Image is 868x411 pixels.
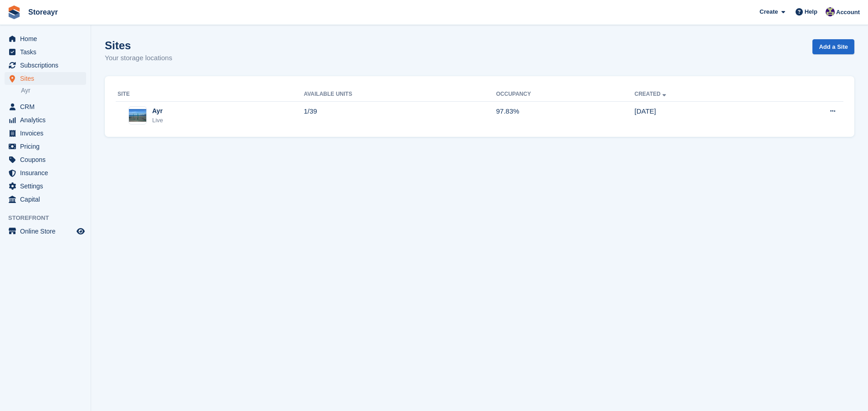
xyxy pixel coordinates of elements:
[5,127,86,140] a: menu
[105,53,172,63] p: Your storage locations
[304,101,496,130] td: 1/39
[836,8,860,17] span: Account
[635,91,668,97] a: Created
[20,225,75,238] span: Online Store
[8,213,91,223] span: Storefront
[20,180,75,192] span: Settings
[5,114,86,126] a: menu
[20,59,75,72] span: Subscriptions
[20,114,75,126] span: Analytics
[20,46,75,58] span: Tasks
[7,5,21,19] img: stora-icon-8386f47178a22dfd0bd8f6a31ec36ba5ce8667c1dd55bd0f319d3a0aa187defe.svg
[5,46,86,58] a: menu
[635,101,767,130] td: [DATE]
[75,226,86,237] a: Preview store
[5,166,86,179] a: menu
[5,32,86,45] a: menu
[812,39,854,54] a: Add a Site
[496,87,635,102] th: Occupancy
[116,87,304,102] th: Site
[20,153,75,166] span: Coupons
[5,225,86,238] a: menu
[5,180,86,192] a: menu
[152,116,163,125] div: Live
[20,100,75,113] span: CRM
[20,72,75,85] span: Sites
[20,166,75,179] span: Insurance
[25,5,62,20] a: Storeayr
[129,109,146,122] img: Image of Ayr site
[5,193,86,206] a: menu
[5,153,86,166] a: menu
[5,59,86,72] a: menu
[21,86,86,95] a: Ayr
[5,140,86,153] a: menu
[20,193,75,206] span: Capital
[496,101,635,130] td: 97.83%
[760,7,778,16] span: Create
[5,72,86,85] a: menu
[20,127,75,140] span: Invoices
[826,7,835,16] img: Byron Mcindoe
[105,39,172,52] h1: Sites
[20,140,75,153] span: Pricing
[805,7,817,16] span: Help
[20,32,75,45] span: Home
[5,100,86,113] a: menu
[152,106,163,116] div: Ayr
[304,87,496,102] th: Available Units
